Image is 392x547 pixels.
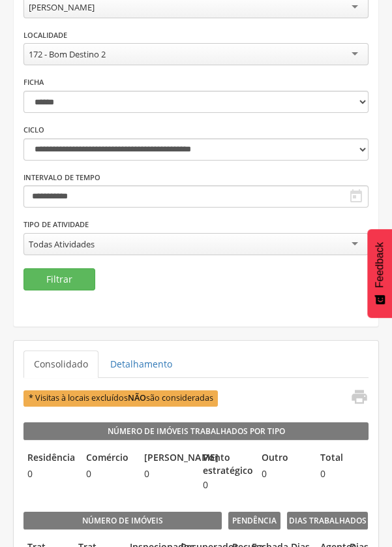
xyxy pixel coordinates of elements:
[128,392,146,403] b: NÃO
[342,388,368,409] a: 
[23,512,222,530] legend: Número de imóveis
[23,390,218,407] span: * Visitas à locais excluídos são consideradas
[23,351,98,378] a: Consolidado
[29,238,95,250] div: Todas Atividades
[23,30,67,40] label: Localidade
[348,189,364,204] i: 
[316,451,369,466] legend: Total
[23,268,95,290] button: Filtrar
[23,422,369,441] legend: Número de Imóveis Trabalhados por Tipo
[374,242,385,288] span: Feedback
[287,512,369,530] legend: Dias Trabalhados
[29,1,95,13] div: [PERSON_NAME]
[367,229,392,318] button: Feedback - Mostrar pesquisa
[199,451,251,477] legend: Ponto estratégico
[23,451,76,466] legend: Residência
[23,219,89,230] label: Tipo de Atividade
[140,467,192,480] span: 0
[82,467,134,480] span: 0
[258,451,310,466] legend: Outro
[23,172,100,183] label: Intervalo de Tempo
[140,451,192,466] legend: [PERSON_NAME]
[258,467,310,480] span: 0
[100,351,183,378] a: Detalhamento
[23,125,44,135] label: Ciclo
[23,467,76,480] span: 0
[82,451,134,466] legend: Comércio
[199,478,251,492] span: 0
[350,388,368,406] i: 
[29,48,106,60] div: 172 - Bom Destino 2
[228,512,280,530] legend: Pendência
[316,467,369,480] span: 0
[23,77,44,87] label: Ficha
